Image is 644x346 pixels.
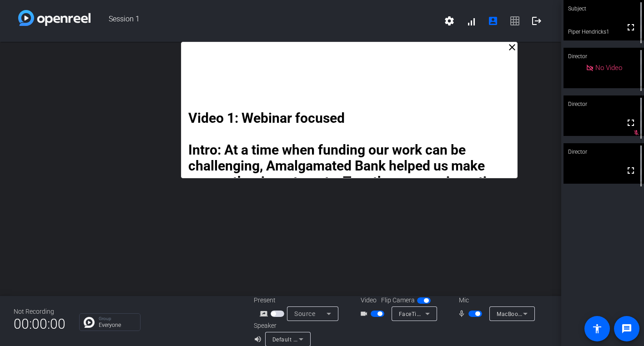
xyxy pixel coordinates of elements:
[188,142,505,206] strong: Intro: At a time when funding our work can be challenging, Amalgamated Bank helped us make money ...
[625,117,636,128] mat-icon: fullscreen
[294,310,315,317] span: Source
[360,308,371,319] mat-icon: videocam_outline
[625,165,636,176] mat-icon: fullscreen
[488,15,498,26] mat-icon: account_box
[272,336,380,343] span: Default - MacBook Air Speakers (Built-in)
[460,10,482,32] button: signal_cellular_alt
[497,310,588,317] span: MacBook Air Microphone (Built-in)
[507,42,518,53] mat-icon: close
[444,15,455,26] mat-icon: settings
[563,95,644,113] div: Director
[14,307,65,316] div: Not Recording
[14,313,65,335] span: 00:00:00
[99,316,136,321] p: Group
[563,143,644,160] div: Director
[621,323,632,334] mat-icon: message
[99,322,136,328] p: Everyone
[18,10,91,26] img: white-gradient.svg
[458,308,468,319] mat-icon: mic_none
[91,10,438,32] span: Session 1
[399,310,492,317] span: FaceTime HD Camera (C4E1:9BFB)
[254,296,345,305] div: Present
[254,321,308,331] div: Speaker
[84,317,95,328] img: Chat Icon
[254,334,265,345] mat-icon: volume_up
[361,296,377,305] span: Video
[260,308,271,319] mat-icon: screen_share_outline
[625,22,636,33] mat-icon: fullscreen
[381,296,415,305] span: Flip Camera
[595,64,622,72] span: No Video
[592,323,603,334] mat-icon: accessibility
[563,48,644,65] div: Director
[531,15,542,26] mat-icon: logout
[188,110,345,126] strong: Video 1: Webinar focused
[450,296,541,305] div: Mic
